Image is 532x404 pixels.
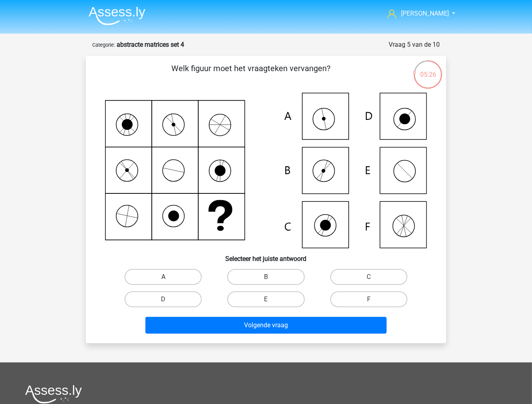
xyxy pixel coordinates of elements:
[384,9,450,18] a: [PERSON_NAME]
[227,269,304,285] label: B
[145,317,387,334] button: Volgende vraag
[389,40,440,50] div: Vraag 5 van de 10
[330,291,407,307] label: F
[330,269,407,285] label: C
[89,6,145,25] img: Assessly
[117,41,184,48] strong: abstracte matrices set 4
[125,269,202,285] label: A
[125,291,202,307] label: D
[92,42,115,48] small: Categorie:
[401,10,449,17] span: [PERSON_NAME]
[227,291,304,307] label: E
[25,385,82,404] img: Assessly logo
[99,62,403,86] p: Welk figuur moet het vraagteken vervangen?
[99,249,433,263] h6: Selecteer het juiste antwoord
[413,60,443,80] div: 05:26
